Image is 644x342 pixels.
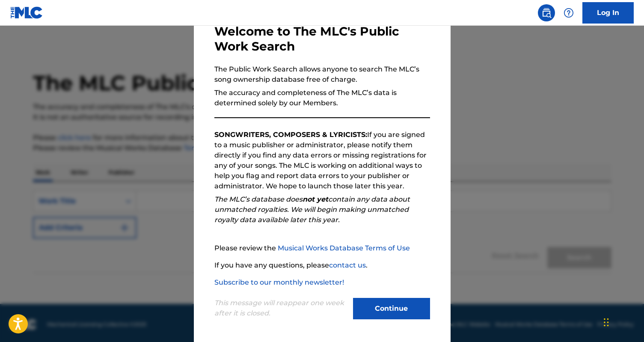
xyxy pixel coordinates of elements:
img: search [541,8,552,18]
p: The accuracy and completeness of The MLC’s data is determined solely by our Members. [214,88,430,108]
strong: not yet [303,195,328,203]
p: The Public Work Search allows anyone to search The MLC’s song ownership database free of charge. [214,64,430,85]
iframe: Chat Widget [601,301,644,342]
img: help [564,8,574,18]
p: If you have any questions, please . [214,260,430,271]
a: Subscribe to our monthly newsletter! [214,278,344,286]
a: Log In [582,2,634,24]
em: The MLC’s database does contain any data about unmatched royalties. We will begin making unmatche... [214,195,410,224]
a: Public Search [538,4,555,21]
a: Musical Works Database Terms of Use [278,244,410,252]
div: Drag [604,309,609,335]
h3: Welcome to The MLC's Public Work Search [214,24,430,54]
a: contact us [329,261,366,269]
p: If you are signed to a music publisher or administrator, please notify them directly if you find ... [214,130,430,191]
p: This message will reappear one week after it is closed. [214,298,348,318]
button: Continue [353,298,430,319]
strong: SONGWRITERS, COMPOSERS & LYRICISTS: [214,131,367,139]
img: MLC Logo [10,6,43,19]
div: Help [560,4,577,21]
p: Please review the [214,243,430,253]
